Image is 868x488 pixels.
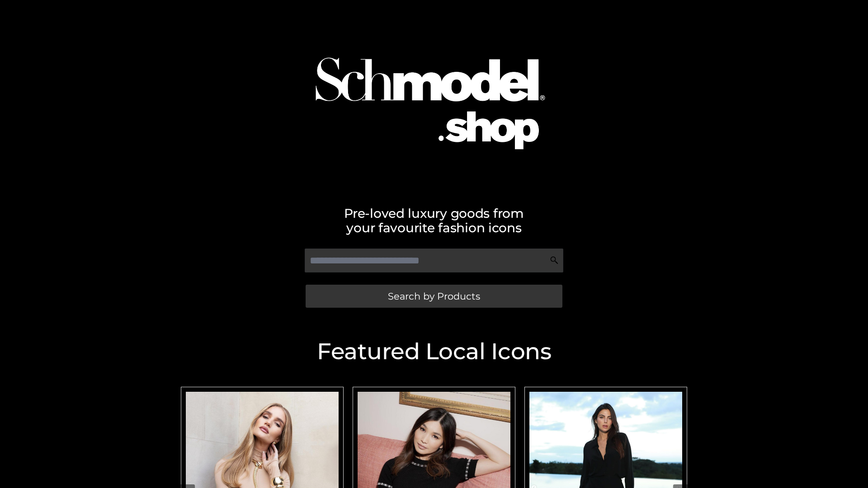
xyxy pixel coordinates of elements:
h2: Pre-loved luxury goods from your favourite fashion icons [176,206,692,235]
h2: Featured Local Icons​ [176,340,692,363]
span: Search by Products [388,291,480,301]
img: Search Icon [550,256,559,265]
a: Search by Products [306,285,562,308]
